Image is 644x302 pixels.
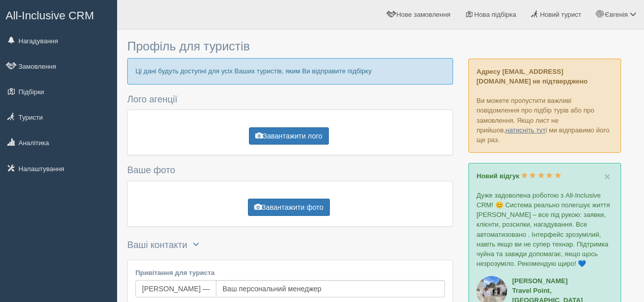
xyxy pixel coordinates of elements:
[249,127,329,145] button: Завантажити лого
[127,95,453,105] h4: Лого агенції
[477,172,562,180] a: Новий відгук
[127,40,453,53] h3: Профіль для туристів
[127,166,453,176] h4: Ваше фото
[248,199,330,216] button: Завантажити фото
[468,59,621,153] p: Ви можете пропустити важливі повідомлення про підбір турів або про замовлення. Якщо лист не прийш...
[506,126,546,134] a: натисніть тут
[604,171,610,182] span: ×
[6,9,94,22] span: All-Inclusive CRM
[540,11,581,18] span: Новий турист
[127,58,453,84] p: Ці дані будуть доступні для усіх Ваших туристів, яким Ви відправите підбірку
[1,1,117,29] a: All-Inclusive CRM
[135,268,445,278] label: Привітання для туриста
[605,11,628,18] span: Євгенія
[604,171,610,182] button: Close
[477,68,587,85] b: Адресу [EMAIL_ADDRESS][DOMAIN_NAME] не підтверджено
[127,237,453,255] h4: Ваші контакти
[474,11,517,18] span: Нова підбірка
[135,280,216,297] span: [PERSON_NAME] —
[396,11,450,18] span: Нове замовлення
[477,190,613,268] p: Дуже задоволена роботою з All-Inclusive CRM! 😊 Система реально полегшує життя [PERSON_NAME] – все...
